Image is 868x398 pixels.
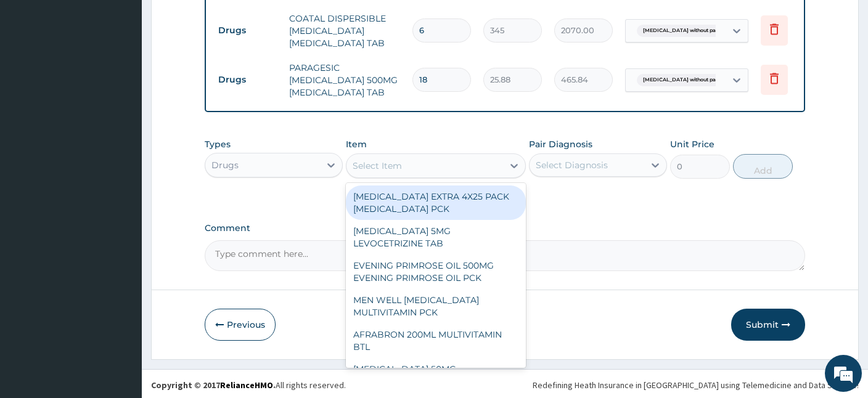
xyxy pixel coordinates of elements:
button: Add [733,154,793,179]
span: [MEDICAL_DATA] without parasitologica... [637,25,755,37]
img: d_794563401_company_1708531726252_794563401 [23,62,50,92]
label: Item [346,138,367,150]
td: COATAL DISPERSIBLE [MEDICAL_DATA] [MEDICAL_DATA] TAB [283,6,406,55]
div: [MEDICAL_DATA] EXTRA 4X25 PACK [MEDICAL_DATA] PCK [346,185,526,220]
td: PARAGESIC [MEDICAL_DATA] 500MG [MEDICAL_DATA] TAB [283,55,406,105]
div: Drugs [211,159,239,171]
label: Unit Price [670,138,714,150]
textarea: Type your message and hit 'Enter' [6,266,235,309]
label: Comment [205,223,805,234]
td: Drugs [212,68,283,91]
div: [MEDICAL_DATA] 50MG [MEDICAL_DATA] TAB [346,358,526,392]
label: Pair Diagnosis [529,138,592,150]
span: [MEDICAL_DATA] without parasitologica... [637,74,755,86]
div: Select Item [353,160,402,172]
div: Select Diagnosis [536,159,608,171]
td: Drugs [212,19,283,42]
div: [MEDICAL_DATA] 5MG LEVOCETRIZINE TAB [346,220,526,254]
strong: Copyright © 2017 . [151,380,276,391]
label: Types [205,139,231,150]
div: Minimize live chat window [202,6,232,36]
span: We're online! [72,120,170,245]
button: Previous [205,309,276,341]
div: MEN WELL [MEDICAL_DATA] MULTIVITAMIN PCK [346,289,526,323]
a: RelianceHMO [220,380,273,391]
div: Chat with us now [64,69,207,85]
div: EVENING PRIMROSE OIL 500MG EVENING PRIMROSE OIL PCK [346,254,526,289]
button: Submit [731,309,805,341]
div: Redefining Heath Insurance in [GEOGRAPHIC_DATA] using Telemedicine and Data Science! [533,379,859,391]
div: AFRABRON 200ML MULTIVITAMIN BTL [346,323,526,358]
